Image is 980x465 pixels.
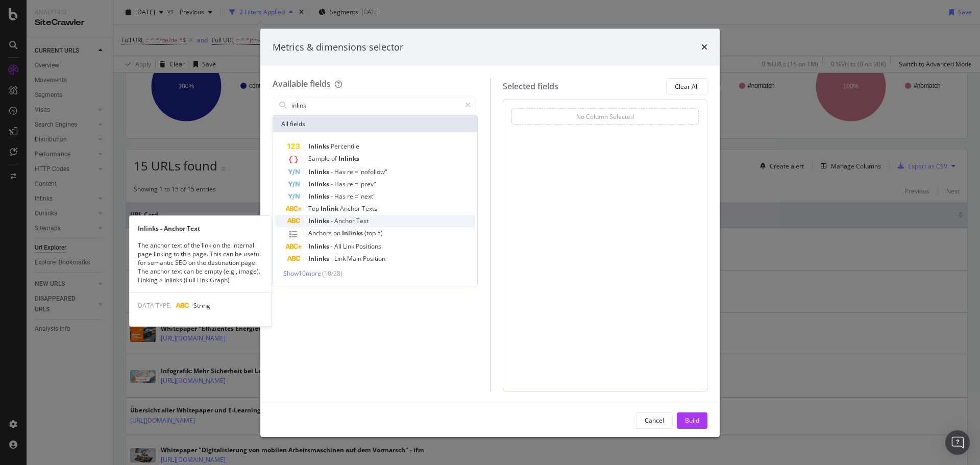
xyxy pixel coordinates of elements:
div: Selected fields [503,81,558,92]
span: Anchor [334,216,356,225]
span: Has [334,192,347,201]
span: Inlinks [308,180,331,188]
span: Has [334,167,347,176]
span: Show 10 more [283,269,321,278]
button: Cancel [636,412,673,429]
span: rel="nofollow" [347,167,387,176]
span: Top [308,204,321,213]
span: Text [356,216,369,225]
span: (top [364,229,377,237]
span: Positions [356,242,381,251]
span: Sample [308,154,331,163]
span: Percentile [331,142,359,151]
span: Has [334,180,347,188]
span: on [333,229,342,237]
span: Main [347,254,363,263]
span: Texts [362,204,377,213]
span: Inlinks [308,142,331,151]
span: rel="prev" [347,180,376,188]
span: Anchor [340,204,362,213]
button: Clear All [666,78,707,94]
div: Available fields [273,78,331,89]
button: Build [677,412,707,429]
div: Cancel [645,416,664,425]
div: Metrics & dimensions selector [273,41,403,54]
span: - [331,180,334,188]
span: 5) [377,229,383,237]
div: No Column Selected [576,112,634,121]
span: - [331,242,334,251]
input: Search by field name [290,97,460,113]
div: Inlinks - Anchor Text [130,224,272,233]
span: - [331,216,334,225]
span: Inlinks [308,242,331,251]
div: modal [260,29,720,437]
div: Build [685,416,699,425]
span: Anchors [308,229,333,237]
span: ( 10 / 28 ) [322,269,342,278]
span: All [334,242,343,251]
span: Inlinks [308,192,331,201]
span: Inlinks [338,154,359,163]
span: - [331,254,334,263]
span: Inlinks [308,167,331,176]
span: Inlink [321,204,340,213]
span: Position [363,254,385,263]
div: The anchor text of the link on the internal page linking to this page. This can be useful for sem... [130,241,272,285]
span: rel="next" [347,192,376,201]
span: Link [334,254,347,263]
div: times [701,41,707,54]
span: Link [343,242,356,251]
span: Inlinks [342,229,364,237]
span: Inlinks [308,254,331,263]
div: All fields [273,116,477,132]
span: - [331,192,334,201]
div: Open Intercom Messenger [945,430,970,455]
span: - [331,167,334,176]
span: of [331,154,338,163]
div: Clear All [675,82,699,91]
span: Inlinks [308,216,331,225]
